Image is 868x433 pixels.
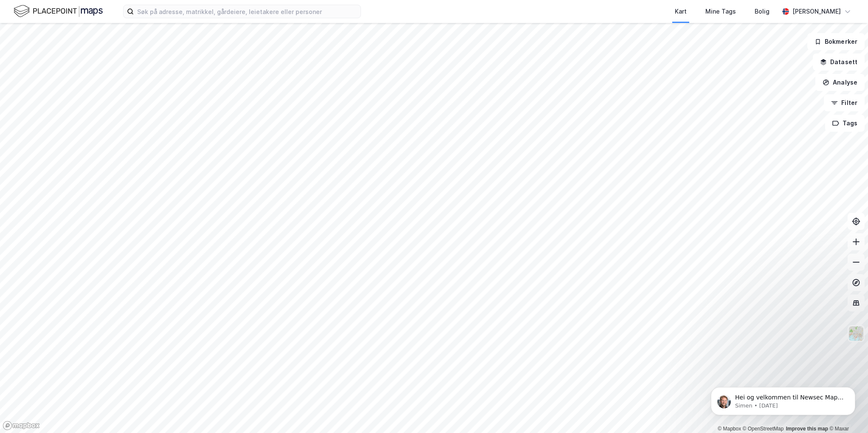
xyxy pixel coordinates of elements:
[848,325,864,342] img: Z
[815,74,865,91] button: Analyse
[825,115,865,132] button: Tags
[807,33,865,50] button: Bokmerker
[14,4,103,19] img: logo.f888ab2527a4732fd821a326f86c7f29.svg
[813,54,865,71] button: Datasett
[786,426,828,432] a: Improve this map
[705,6,736,17] div: Mine Tags
[792,6,841,17] div: [PERSON_NAME]
[3,421,40,430] a: Mapbox homepage
[675,6,687,17] div: Kart
[718,426,741,432] a: Mapbox
[755,6,769,17] div: Bolig
[698,369,868,429] iframe: Intercom notifications message
[134,5,361,18] input: Søk på adresse, matrikkel, gårdeiere, leietakere eller personer
[743,426,784,432] a: OpenStreetMap
[824,94,865,111] button: Filter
